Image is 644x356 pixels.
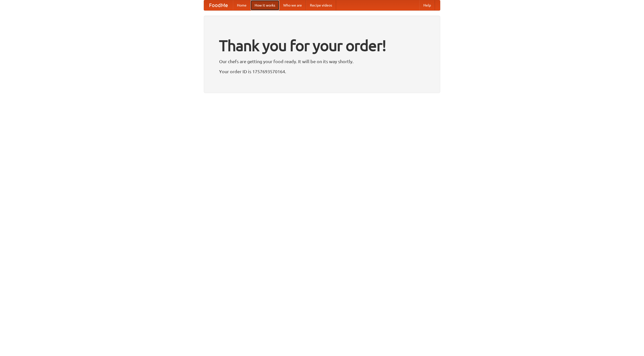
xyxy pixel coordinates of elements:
[419,0,435,10] a: Help
[219,33,425,58] h1: Thank you for your order!
[233,0,251,10] a: Home
[204,0,233,10] a: FoodMe
[219,68,425,75] p: Your order ID is 1757693570164.
[306,0,336,10] a: Recipe videos
[251,0,279,10] a: How it works
[279,0,306,10] a: Who we are
[219,58,425,65] p: Our chefs are getting your food ready. It will be on its way shortly.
